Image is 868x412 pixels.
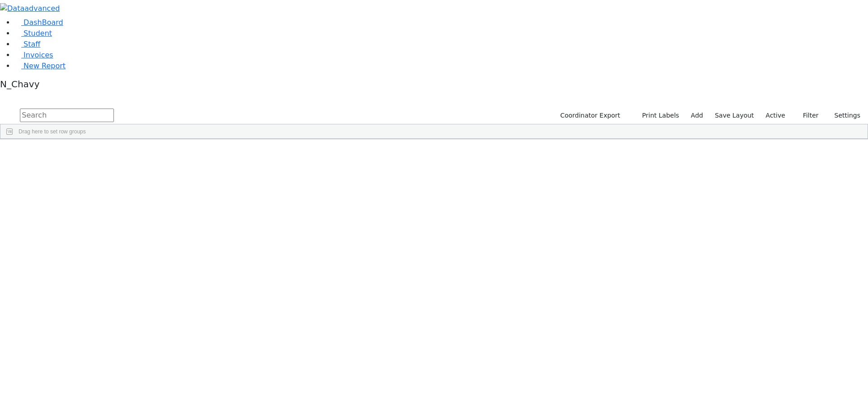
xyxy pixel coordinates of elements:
button: Save Layout [711,109,758,123]
span: New Report [24,62,66,70]
span: Student [24,29,52,38]
a: Student [14,29,52,38]
a: Add [687,109,707,123]
span: Drag here to set row groups [19,128,86,135]
label: Active [762,109,789,123]
a: Invoices [14,51,53,59]
span: DashBoard [24,18,63,27]
a: DashBoard [14,18,63,27]
button: Coordinator Export [554,109,624,123]
button: Print Labels [632,109,683,123]
span: Staff [24,40,40,48]
button: Filter [791,109,823,123]
button: Settings [823,109,864,123]
input: Search [20,109,114,122]
span: Invoices [24,51,53,59]
a: New Report [14,62,66,70]
a: Staff [14,40,40,48]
